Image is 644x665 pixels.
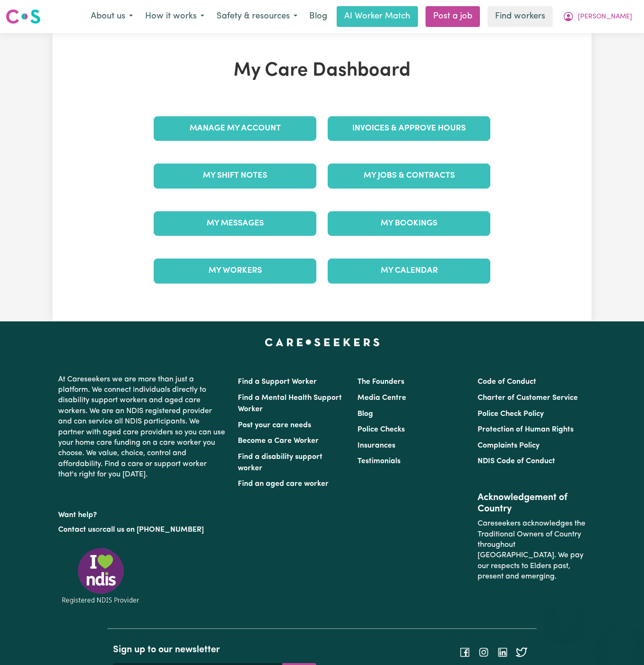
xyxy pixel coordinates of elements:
a: My Workers [154,259,316,283]
a: Find an aged care worker [238,480,329,488]
a: Follow Careseekers on LinkedIn [497,648,508,656]
a: Find a Support Worker [238,378,317,386]
p: Careseekers acknowledges the Traditional Owners of Country throughout [GEOGRAPHIC_DATA]. We pay o... [478,515,586,586]
a: Police Check Policy [478,410,544,418]
a: Find a Mental Health Support Worker [238,394,342,413]
a: Contact us [58,526,96,534]
a: Follow Careseekers on Facebook [459,648,470,656]
a: call us on [PHONE_NUMBER] [103,526,204,534]
h1: My Care Dashboard [148,60,496,82]
a: Careseekers logo [6,6,41,27]
a: My Bookings [328,211,490,236]
a: Find a disability support worker [238,453,322,472]
a: Complaints Policy [478,442,540,449]
a: My Shift Notes [154,164,316,188]
iframe: Close message [556,605,574,623]
a: My Messages [154,211,316,236]
img: Careseekers logo [6,8,41,25]
p: At Careseekers we are more than just a platform. We connect individuals directly to disability su... [58,371,226,484]
a: Post a job [426,6,480,27]
a: Become a Care Worker [238,437,319,445]
h2: Acknowledgement of Country [478,492,586,515]
a: Blog [357,410,373,418]
a: My Jobs & Contracts [328,164,490,188]
a: My Calendar [328,259,490,283]
a: Follow Careseekers on Twitter [516,648,527,656]
img: Registered NDIS provider [58,546,143,605]
span: [PERSON_NAME] [578,12,632,22]
button: About us [85,7,139,26]
p: or [58,521,226,539]
a: Testimonials [357,458,400,465]
a: AI Worker Match [337,6,418,27]
a: The Founders [357,378,404,386]
button: How it works [139,7,210,26]
button: My Account [557,7,638,26]
a: Insurances [357,442,395,449]
a: Manage My Account [154,116,316,141]
a: Code of Conduct [478,378,536,386]
p: Want help? [58,506,226,520]
a: NDIS Code of Conduct [478,458,555,465]
a: Follow Careseekers on Instagram [478,648,489,656]
a: Post your care needs [238,422,311,429]
a: Charter of Customer Service [478,394,578,402]
a: Police Checks [357,426,405,433]
a: Find workers [487,6,553,27]
a: Blog [304,6,333,27]
a: Invoices & Approve Hours [328,116,490,141]
a: Careseekers home page [265,338,380,346]
a: Media Centre [357,394,406,402]
a: Protection of Human Rights [478,426,574,433]
button: Safety & resources [210,7,304,26]
h2: Sign up to our newsletter [113,644,316,656]
iframe: Button to launch messaging window [606,627,636,657]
